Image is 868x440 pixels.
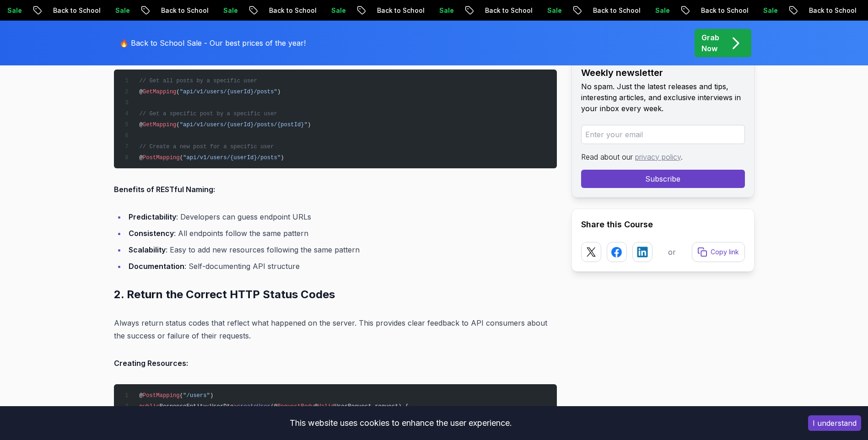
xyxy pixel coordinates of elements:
p: Sale [285,6,314,15]
p: Sale [69,6,98,15]
li: : Easy to add new resources following the same pattern [126,243,557,256]
span: PostMapping [143,155,180,161]
p: Back to School [655,6,717,15]
span: GetMapping [143,122,177,128]
li: : Developers can guess endpoint URLs [126,210,557,223]
strong: Scalability [129,245,166,254]
p: Sale [609,6,638,15]
span: ( [176,89,179,95]
span: // Get all posts by a specific user [139,78,257,84]
span: Valid [318,403,334,410]
button: Copy link [692,242,745,262]
span: RequestBody [277,403,314,410]
span: "api/v1/users/{userId}/posts/{postId}" [180,122,307,128]
strong: Benefits of RESTful Naming: [114,185,215,194]
span: @ [139,89,142,95]
div: This website uses cookies to enhance the user experience. [7,413,794,433]
strong: Consistency [129,229,174,238]
h2: Share this Course [581,218,745,231]
input: Enter your email [581,125,745,144]
p: No spam. Just the latest releases and tips, interesting articles, and exclusive interviews in you... [581,81,745,114]
span: ( [180,392,183,399]
strong: Documentation [129,262,184,271]
p: Sale [393,6,422,15]
a: privacy policy [635,152,681,161]
span: // Get a specific post by a specific user [139,111,277,117]
span: @ [314,403,318,410]
span: createUser [237,403,271,410]
span: ) [210,392,213,399]
p: Back to School [223,6,285,15]
span: PostMapping [143,392,180,399]
p: Read about our . [581,151,745,162]
button: Subscribe [581,170,745,188]
span: UserRequest request) { [334,403,409,410]
span: "api/v1/users/{userId}/posts" [180,89,277,95]
strong: Creating Resources: [114,359,188,368]
span: @ [139,122,142,128]
span: UserDto [210,403,233,410]
span: ) [277,89,280,95]
p: Back to School [763,6,825,15]
p: Always return status codes that reflect what happened on the server. This provides clear feedback... [114,317,557,342]
span: ( [180,155,183,161]
p: Back to School [115,6,177,15]
span: GetMapping [143,89,177,95]
span: ) [280,155,284,161]
p: Back to School [439,6,501,15]
p: Sale [501,6,530,15]
p: Copy link [711,247,739,257]
span: "/users" [183,392,210,399]
li: : Self-documenting API structure [126,260,557,273]
strong: Predictability [129,212,176,221]
span: < [207,403,210,410]
span: ResponseEntity [160,403,207,410]
span: @ [139,392,142,399]
p: Sale [717,6,746,15]
li: : All endpoints follow the same pattern [126,227,557,240]
p: or [668,247,676,258]
span: (@ [270,403,277,410]
span: "api/v1/users/{userId}/posts" [183,155,280,161]
span: > [233,403,237,410]
span: ( [176,122,179,128]
span: // Create a new post for a specific user [139,144,274,150]
p: Back to School [547,6,609,15]
h2: Weekly newsletter [581,66,745,79]
p: Back to School [331,6,393,15]
p: Sale [825,6,854,15]
p: Back to School [7,6,69,15]
span: @ [139,155,142,161]
h2: 2. Return the Correct HTTP Status Codes [114,287,557,302]
p: 🔥 Back to School Sale - Our best prices of the year! [119,38,306,48]
span: public [139,403,159,410]
p: Grab Now [701,32,719,54]
button: Accept cookies [808,415,861,431]
span: ) [307,122,311,128]
p: Sale [177,6,206,15]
